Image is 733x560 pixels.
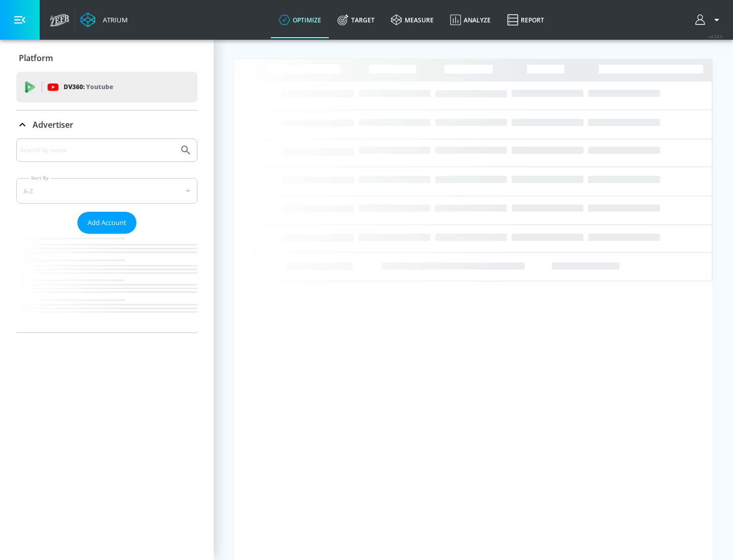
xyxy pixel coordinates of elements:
[99,15,128,24] div: Atrium
[271,2,329,38] a: optimize
[29,175,51,181] label: Sort By
[33,119,73,130] p: Advertiser
[20,144,175,157] input: Search by name
[16,138,198,332] div: Advertiser
[16,234,198,332] nav: list of Advertiser
[88,217,126,229] span: Add Account
[442,2,499,38] a: Analyze
[329,2,383,38] a: Target
[19,52,53,64] p: Platform
[499,2,552,38] a: Report
[64,81,113,93] p: DV360:
[16,110,198,139] div: Advertiser
[86,81,113,92] p: Youtube
[16,44,198,72] div: Platform
[77,212,136,234] button: Add Account
[16,72,198,102] div: DV360: Youtube
[709,34,723,39] span: v 4.28.0
[80,12,128,27] a: Atrium
[16,178,198,204] div: A-Z
[383,2,442,38] a: measure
